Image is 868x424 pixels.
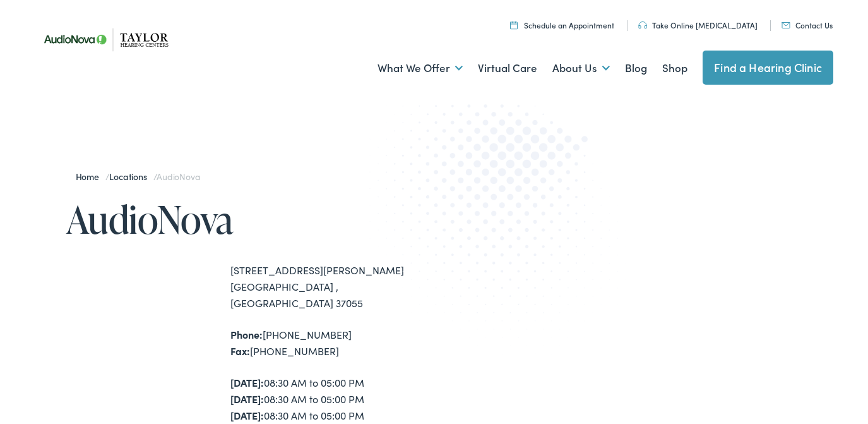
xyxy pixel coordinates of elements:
[552,45,610,92] a: About Us
[157,170,199,183] span: AudioNova
[76,170,105,183] a: Home
[782,22,790,28] img: utility icon
[66,198,434,240] h1: AudioNova
[625,45,647,92] a: Blog
[230,392,264,406] strong: [DATE]:
[703,51,833,85] a: Find a Hearing Clinic
[109,170,153,183] a: Locations
[638,20,758,30] a: Take Online [MEDICAL_DATA]
[378,45,463,92] a: What We Offer
[478,45,537,92] a: Virtual Care
[230,327,263,341] strong: Phone:
[230,375,264,389] strong: [DATE]:
[662,45,687,92] a: Shop
[510,20,614,30] a: Schedule an Appointment
[76,170,200,183] span: / /
[230,262,434,311] div: [STREET_ADDRESS][PERSON_NAME] [GEOGRAPHIC_DATA] , [GEOGRAPHIC_DATA] 37055
[230,327,434,359] div: [PHONE_NUMBER] [PHONE_NUMBER]
[510,21,518,29] img: utility icon
[638,21,647,29] img: utility icon
[230,408,264,422] strong: [DATE]:
[782,20,833,30] a: Contact Us
[230,344,250,358] strong: Fax:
